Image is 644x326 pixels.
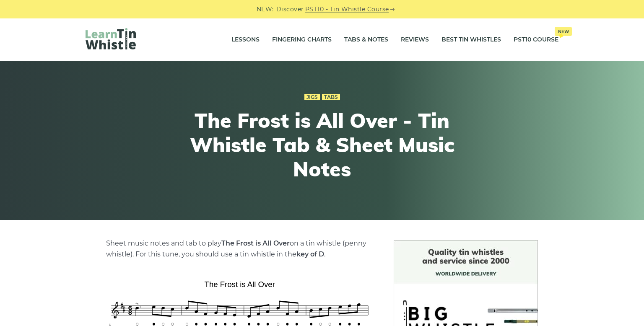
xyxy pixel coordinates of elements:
[344,29,388,50] a: Tabs & Notes
[322,94,340,101] a: Tabs
[514,29,558,50] a: PST10 CourseNew
[401,29,429,50] a: Reviews
[106,238,374,260] p: Sheet music notes and tab to play on a tin whistle (penny whistle). For this tune, you should use...
[441,29,501,50] a: Best Tin Whistles
[296,250,324,258] strong: key of D
[221,239,290,247] strong: The Frost is All Over
[304,94,320,101] a: Jigs
[86,28,136,49] img: LearnTinWhistle.com
[231,29,260,50] a: Lessons
[555,27,572,36] span: New
[272,29,332,50] a: Fingering Charts
[168,109,476,181] h1: The Frost is All Over - Tin Whistle Tab & Sheet Music Notes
